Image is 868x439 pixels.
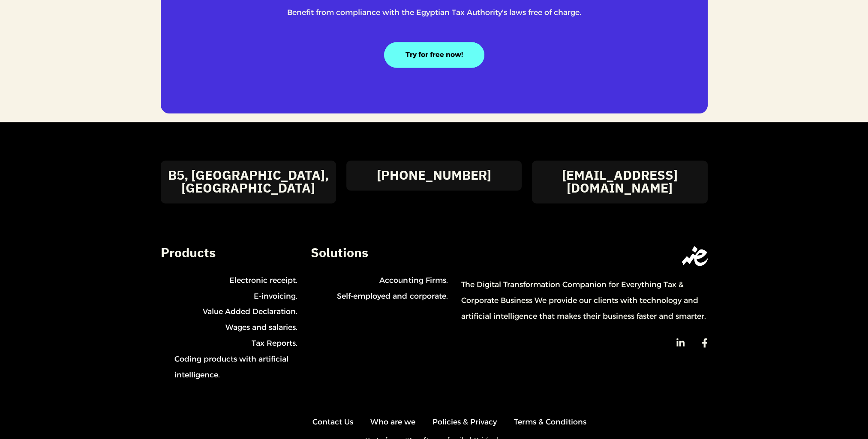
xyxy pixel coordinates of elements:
p: Benefit from compliance with the Egyptian Tax Authority's laws free of charge. [278,5,590,21]
span: Tax Reports. [252,335,297,351]
span: Accounting Firms. [375,272,448,288]
span: Wages and salaries. [225,319,297,335]
div: The Digital Transformation Companion for Everything Tax & Corporate Business We provide our clien... [461,276,707,323]
a: Terms & Conditions [510,414,586,430]
span: E-invoicing. [254,288,297,304]
a: Self-employed and corporate. [333,288,448,304]
a: Who are we [366,414,415,430]
a: Coding products with artificial intelligence. [174,351,297,383]
a: [EMAIL_ADDRESS][DOMAIN_NAME] [532,169,707,195]
h4: B5, [GEOGRAPHIC_DATA], [GEOGRAPHIC_DATA] [161,169,336,195]
span: Electronic receipt. [229,272,297,288]
img: eDariba [682,246,708,266]
a: Try for free now! [384,42,484,68]
a: E-invoicing. [174,288,297,304]
a: Wages and salaries. [174,319,297,335]
span: Try for free now! [405,51,463,58]
a: Policies & Privacy [428,414,497,430]
h4: Products [161,246,297,259]
a: [PHONE_NUMBER] [377,169,491,182]
a: Value Added Declaration. [174,303,297,319]
h4: Solutions [311,246,448,259]
a: Accounting Firms. [333,272,448,288]
a: Contact Us [308,414,353,430]
span: Value Added Declaration. [203,303,297,319]
a: Tax Reports. [174,335,297,351]
a: Electronic receipt. [174,272,297,288]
